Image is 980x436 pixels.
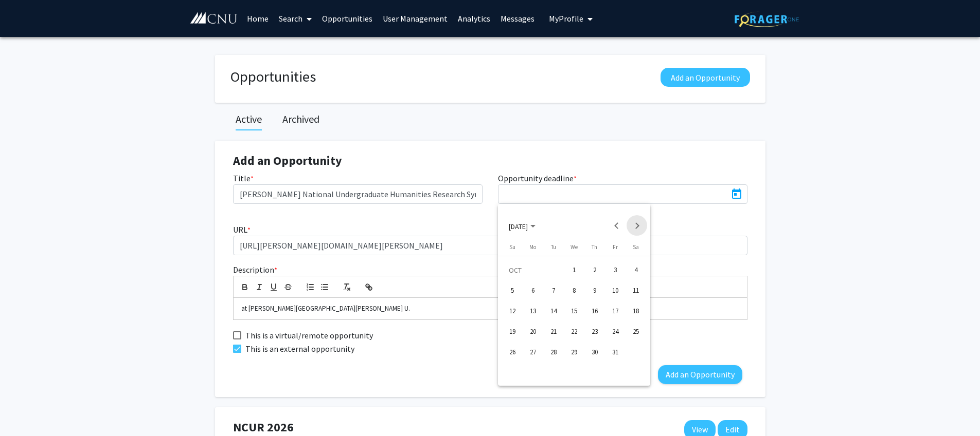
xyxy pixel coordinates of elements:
button: October 13, 2025 [523,301,543,321]
span: Tu [551,243,556,251]
button: October 4, 2025 [626,260,646,280]
div: 15 [565,302,583,320]
button: October 15, 2025 [564,301,584,321]
div: 5 [503,281,522,300]
div: 31 [606,343,625,362]
div: 29 [565,343,583,362]
div: 27 [524,343,542,362]
button: October 27, 2025 [523,342,543,363]
div: 1 [565,261,583,279]
div: 2 [585,261,604,279]
button: October 22, 2025 [564,321,584,342]
button: October 1, 2025 [564,260,584,280]
button: October 11, 2025 [626,280,646,301]
button: October 18, 2025 [626,301,646,321]
button: October 7, 2025 [543,280,564,301]
div: 10 [606,281,625,300]
button: October 9, 2025 [584,280,605,301]
div: 12 [503,302,522,320]
div: 17 [606,302,625,320]
span: We [571,243,578,251]
button: October 8, 2025 [564,280,584,301]
div: 26 [503,343,522,362]
button: October 30, 2025 [584,342,605,363]
button: October 5, 2025 [502,280,523,301]
button: October 31, 2025 [605,342,626,363]
button: October 25, 2025 [626,321,646,342]
div: 22 [565,323,583,341]
button: Previous month [606,215,627,236]
div: 7 [544,281,563,300]
span: Fr [613,243,618,251]
iframe: Chat [8,390,44,428]
span: [DATE] [509,221,528,231]
div: 13 [524,302,542,320]
button: October 16, 2025 [584,301,605,321]
div: 9 [585,281,604,300]
button: October 6, 2025 [523,280,543,301]
button: October 28, 2025 [543,342,564,363]
button: Choose month and year [501,215,544,236]
div: 14 [544,302,563,320]
div: 25 [627,323,645,341]
div: 21 [544,323,563,341]
div: 4 [627,261,645,279]
div: 8 [565,281,583,300]
button: October 3, 2025 [605,260,626,280]
div: 3 [606,261,625,279]
div: 23 [585,323,604,341]
div: 20 [524,323,542,341]
button: October 14, 2025 [543,301,564,321]
button: October 29, 2025 [564,342,584,363]
button: October 17, 2025 [605,301,626,321]
button: October 26, 2025 [502,342,523,363]
button: October 20, 2025 [523,321,543,342]
button: October 19, 2025 [502,321,523,342]
button: October 10, 2025 [605,280,626,301]
button: October 24, 2025 [605,321,626,342]
span: Sa [633,243,639,251]
div: 18 [627,302,645,320]
div: 6 [524,281,542,300]
div: 19 [503,323,522,341]
div: 11 [627,281,645,300]
div: 30 [585,343,604,362]
div: 28 [544,343,563,362]
span: Th [592,243,597,251]
button: October 23, 2025 [584,321,605,342]
button: October 2, 2025 [584,260,605,280]
button: October 12, 2025 [502,301,523,321]
span: Su [509,243,515,251]
div: 16 [585,302,604,320]
button: Next month [627,215,647,236]
div: 24 [606,323,625,341]
span: Mo [529,243,536,251]
td: OCT [502,260,564,280]
button: October 21, 2025 [543,321,564,342]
